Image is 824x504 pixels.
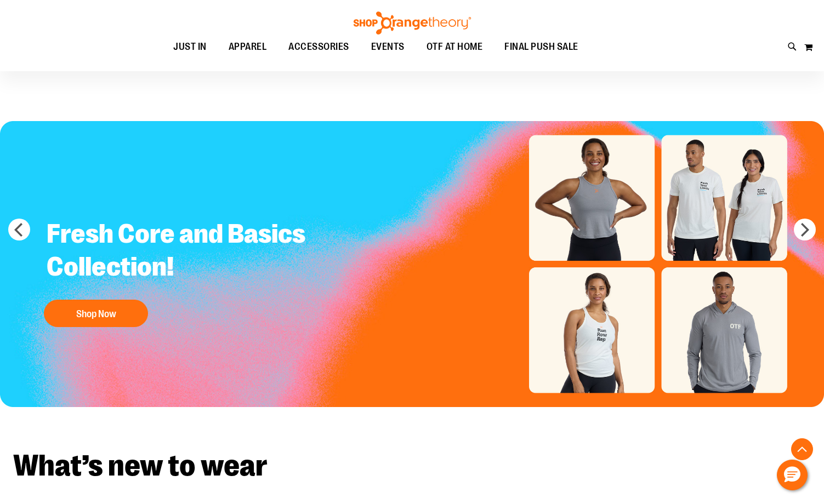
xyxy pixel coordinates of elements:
[8,219,30,240] button: prev
[38,209,327,294] h2: Fresh Core and Basics Collection!
[44,300,148,327] button: Shop Now
[427,35,483,59] span: OTF AT HOME
[277,35,360,60] a: ACCESSORIES
[371,35,405,59] span: EVENTS
[777,460,808,490] button: Hello, have a question? Let’s chat.
[791,438,813,460] button: Back To Top
[229,35,267,59] span: APPAREL
[288,35,349,59] span: ACCESSORIES
[13,451,811,481] h2: What’s new to wear
[360,35,416,60] a: EVENTS
[352,12,473,35] img: Shop Orangetheory
[493,35,589,60] a: FINAL PUSH SALE
[38,209,327,333] a: Fresh Core and Basics Collection! Shop Now
[794,219,816,240] button: next
[173,35,207,59] span: JUST IN
[416,35,494,60] a: OTF AT HOME
[218,35,278,60] a: APPAREL
[504,35,578,59] span: FINAL PUSH SALE
[162,35,218,60] a: JUST IN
